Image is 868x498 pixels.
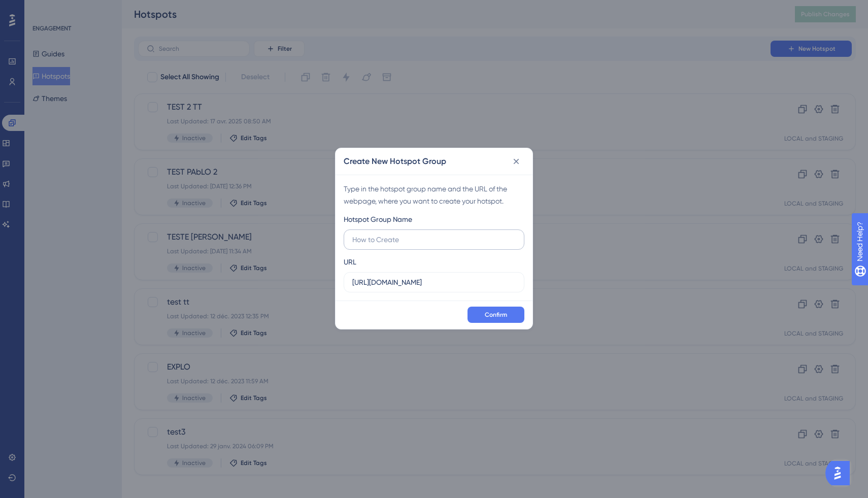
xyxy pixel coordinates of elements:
[485,311,507,319] span: Confirm
[825,458,856,488] iframe: UserGuiding AI Assistant Launcher
[344,256,356,268] div: URL
[344,155,446,168] h2: Create New Hotspot Group
[352,234,516,245] input: How to Create
[24,3,63,15] span: Need Help?
[344,183,524,207] div: Type in the hotspot group name and the URL of the webpage, where you want to create your hotspot.
[344,213,412,225] div: Hotspot Group Name
[352,277,516,288] input: https://www.example.com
